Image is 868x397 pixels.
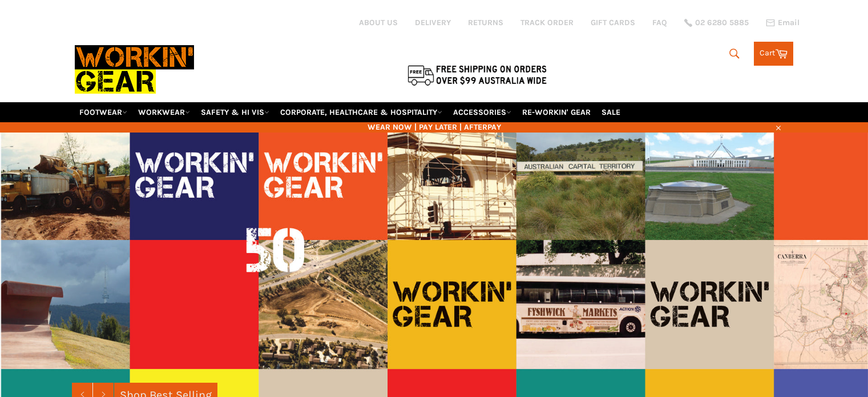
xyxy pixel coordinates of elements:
a: RETURNS [468,17,503,28]
a: FOOTWEAR [75,102,132,122]
a: FAQ [652,17,667,28]
a: CORPORATE, HEALTHCARE & HOSPITALITY [276,102,447,122]
a: 02 6280 5885 [684,19,749,27]
a: SALE [597,102,625,122]
span: Email [778,19,800,27]
a: ABOUT US [359,17,398,28]
a: DELIVERY [415,17,451,28]
a: GIFT CARDS [591,17,635,28]
a: Cart [754,42,793,66]
a: RE-WORKIN' GEAR [518,102,595,122]
a: WORKWEAR [134,102,195,122]
a: TRACK ORDER [520,17,574,28]
span: WEAR NOW | PAY LATER | AFTERPAY [75,122,794,133]
a: ACCESSORIES [449,102,516,122]
img: Workin Gear leaders in Workwear, Safety Boots, PPE, Uniforms. Australia's No.1 in Workwear [75,37,194,102]
img: Flat $9.95 shipping Australia wide [406,63,548,87]
a: SAFETY & HI VIS [196,102,274,122]
span: 02 6280 5885 [695,19,749,27]
a: Email [766,18,800,27]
